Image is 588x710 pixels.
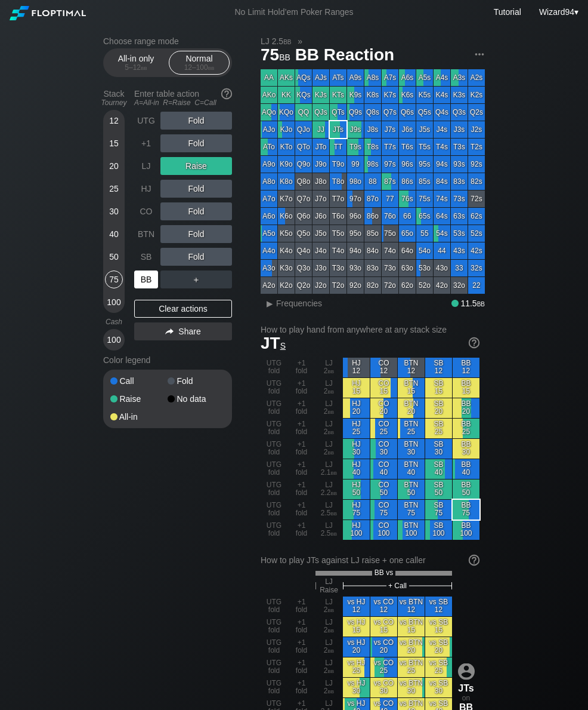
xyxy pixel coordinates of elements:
div: Q7s [382,104,398,121]
div: ATs [330,69,346,86]
div: T8o [330,173,346,190]
div: LJ 2 [315,398,342,418]
div: A8s [364,69,381,86]
div: K5o [278,225,295,242]
div: UTG fold [261,378,287,398]
div: UTG [134,112,158,130]
div: 72o [382,277,398,294]
div: JTo [312,139,329,155]
div: SB 15 [425,378,452,398]
h2: How to play hand from anywhere at any stack size [261,325,479,334]
div: 84o [364,242,381,259]
div: 32s [468,260,485,276]
div: HJ 20 [343,398,370,418]
div: AA [261,69,277,86]
div: A7s [382,69,398,86]
div: QQ [295,104,312,121]
img: Floptimal logo [10,6,86,20]
div: 98s [364,156,381,173]
div: 32o [451,277,468,294]
div: LJ [134,157,158,175]
div: T2o [330,277,346,294]
div: SB 12 [425,358,452,377]
div: CO 50 [370,480,397,499]
div: J3o [312,260,329,276]
div: BTN 20 [398,398,425,418]
div: BTN 25 [398,419,425,438]
div: K2o [278,277,295,294]
div: J5o [312,225,329,242]
span: bb [208,63,215,72]
div: 65o [399,225,416,242]
span: » [292,36,309,46]
div: A4o [261,242,277,259]
div: Call [110,377,168,385]
div: +1 fold [288,419,315,438]
div: SB 40 [425,459,452,479]
div: Q9s [347,104,364,121]
div: K8s [364,87,381,103]
div: 75 [105,271,123,288]
div: KK [278,87,295,103]
div: KQs [295,87,312,103]
div: 74o [382,242,398,259]
span: BB Reaction [293,46,396,66]
div: 93s [451,156,468,173]
div: 40 [105,225,123,243]
div: 63o [399,260,416,276]
div: T6s [399,139,416,155]
div: 100 [105,293,123,311]
div: K6s [399,87,416,103]
div: 52s [468,225,485,242]
div: SB 50 [425,480,452,499]
div: J3s [451,121,468,138]
div: BTN 12 [398,358,425,377]
div: Fold [160,134,232,152]
div: J6s [399,121,416,138]
div: J9o [312,156,329,173]
div: 30 [105,202,123,220]
div: Stack [98,84,129,112]
div: 87s [382,173,398,190]
span: bb [279,50,290,63]
span: bb [328,367,335,375]
div: TT [330,139,346,155]
div: 85s [416,173,433,190]
div: +1 fold [288,439,315,459]
div: BTN 15 [398,378,425,398]
div: CO [134,202,158,220]
div: J6o [312,208,329,225]
div: K6o [278,208,295,225]
div: Q8s [364,104,381,121]
div: A9s [347,69,364,86]
span: LJ 2.5 [259,36,293,47]
div: Q3s [451,104,468,121]
div: 63s [451,208,468,225]
div: T8s [364,139,381,155]
div: BB [134,271,158,288]
div: 64s [434,208,450,225]
div: Q4o [295,242,312,259]
div: SB 20 [425,398,452,418]
div: A2o [261,277,277,294]
div: T9s [347,139,364,155]
div: CO 40 [370,459,397,479]
span: 75 [259,46,292,66]
div: 76s [399,190,416,207]
div: Share [134,322,232,340]
div: Q6s [399,104,416,121]
div: AJs [312,69,329,86]
div: J2o [312,277,329,294]
div: 96s [399,156,416,173]
div: A3s [451,69,468,86]
img: share.864f2f62.svg [165,328,174,335]
div: Clear actions [134,300,232,318]
div: +1 fold [288,480,315,499]
div: UTG fold [261,439,287,459]
div: AKs [278,69,295,86]
div: HJ 15 [343,378,370,398]
div: 73o [382,260,398,276]
div: BTN [134,225,158,243]
div: 5 – 12 [111,63,161,72]
div: QTs [330,104,346,121]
